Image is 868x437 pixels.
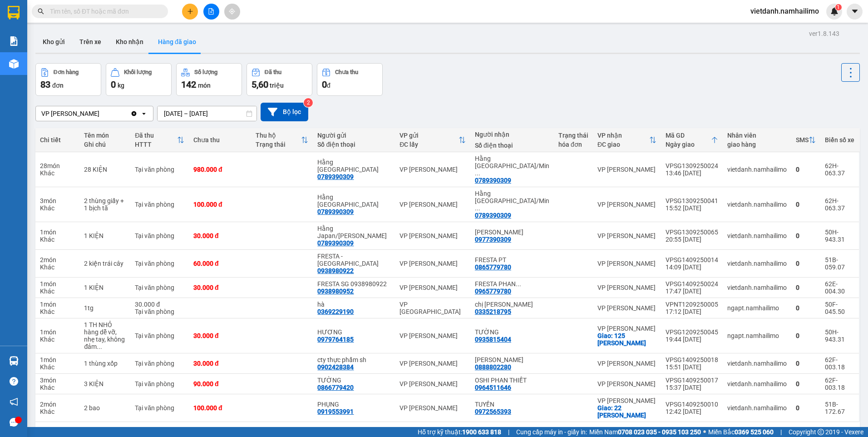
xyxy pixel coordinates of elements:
[597,325,656,332] div: VP [PERSON_NAME]
[666,377,718,384] div: VPSG1409250017
[727,166,787,173] div: vietdanh.namhailimo
[317,253,390,267] div: FRESTA - SÀI GÒN
[84,232,126,239] div: 1 KIỆN
[35,31,72,53] button: Kho gửi
[187,8,193,15] span: plus
[317,159,390,173] div: Hằng Japan
[151,31,203,53] button: Hàng đã giao
[708,427,774,437] span: Miền Bắc
[10,397,18,406] span: notification
[317,401,390,408] div: PHỤNG
[317,132,390,139] div: Người gửi
[837,4,840,10] span: 1
[38,8,44,15] span: search
[475,363,511,371] div: 0888802280
[84,360,126,367] div: 1 thùng xốp
[666,197,718,204] div: VPSG1309250041
[597,304,656,312] div: VP [PERSON_NAME]
[399,380,466,387] div: VP [PERSON_NAME]
[475,308,511,315] div: 0335218795
[135,380,184,387] div: Tại văn phòng
[193,136,247,144] div: Chưa thu
[52,82,64,89] span: đơn
[130,128,189,152] th: Toggle SortBy
[727,260,787,267] div: vietdanh.namhailimo
[666,408,718,415] div: 12:42 [DATE]
[327,82,330,89] span: đ
[224,4,240,20] button: aim
[558,132,588,139] div: Trạng thái
[208,8,214,15] span: file-add
[335,69,358,75] div: Chưa thu
[796,232,816,239] div: 0
[317,384,354,391] div: 0866779420
[40,377,75,384] div: 3 món
[825,197,854,212] div: 62H-063.37
[317,363,354,371] div: 0902428384
[399,166,466,173] div: VP [PERSON_NAME]
[135,404,184,412] div: Tại văn phòng
[825,377,854,391] div: 62F-003.18
[108,31,151,53] button: Kho nhận
[40,363,75,371] div: Khác
[317,408,354,415] div: 0919553991
[796,260,816,267] div: 0
[666,256,718,263] div: VPSG1409250014
[475,131,549,138] div: Người nhận
[475,236,511,243] div: 0977390309
[40,280,75,288] div: 1 món
[727,201,787,208] div: vietdanh.namhailimo
[10,377,18,386] span: question-circle
[661,128,723,152] th: Toggle SortBy
[203,4,219,20] button: file-add
[84,321,126,328] div: 1 TH NHỎ
[597,141,649,148] div: ĐC giao
[475,169,480,177] span: ...
[597,232,656,239] div: VP [PERSON_NAME]
[475,401,549,408] div: TUYỀN
[666,228,718,236] div: VPSG1309250065
[780,427,782,437] span: |
[135,284,184,291] div: Tại văn phòng
[135,166,184,173] div: Tại văn phòng
[796,360,816,367] div: 0
[40,301,75,308] div: 1 món
[40,328,75,336] div: 1 món
[40,263,75,271] div: Khác
[182,4,198,20] button: plus
[516,427,587,437] span: Cung cấp máy in - giấy in:
[135,308,184,315] div: Tại văn phòng
[666,162,718,169] div: VPSG1309250024
[84,380,126,387] div: 3 KIỆN
[796,284,816,291] div: 0
[40,336,75,343] div: Khác
[809,29,839,39] div: ver 1.8.143
[597,284,656,291] div: VP [PERSON_NAME]
[597,360,656,367] div: VP [PERSON_NAME]
[666,169,718,177] div: 13:46 [DATE]
[317,239,354,247] div: 0789390309
[825,301,854,315] div: 50F-045.50
[796,304,816,312] div: 0
[475,142,549,149] div: Số điện thoại
[40,79,50,90] span: 83
[181,79,196,90] span: 142
[317,356,390,363] div: cty thực phẩm sh
[193,260,247,267] div: 60.000 đ
[399,284,466,291] div: VP [PERSON_NAME]
[40,197,75,204] div: 3 món
[825,401,854,415] div: 51B-172.67
[796,332,816,339] div: 0
[50,6,157,16] input: Tìm tên, số ĐT hoặc mã đơn
[475,328,549,336] div: TƯỜNG
[666,141,711,148] div: Ngày giao
[597,260,656,267] div: VP [PERSON_NAME]
[252,79,268,90] span: 5,60
[135,260,184,267] div: Tại văn phòng
[475,408,511,415] div: 0972565393
[317,194,390,208] div: Hằng Japan
[399,201,466,208] div: VP [PERSON_NAME]
[135,141,177,148] div: HTTT
[317,267,354,274] div: 0938980922
[317,301,390,308] div: hà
